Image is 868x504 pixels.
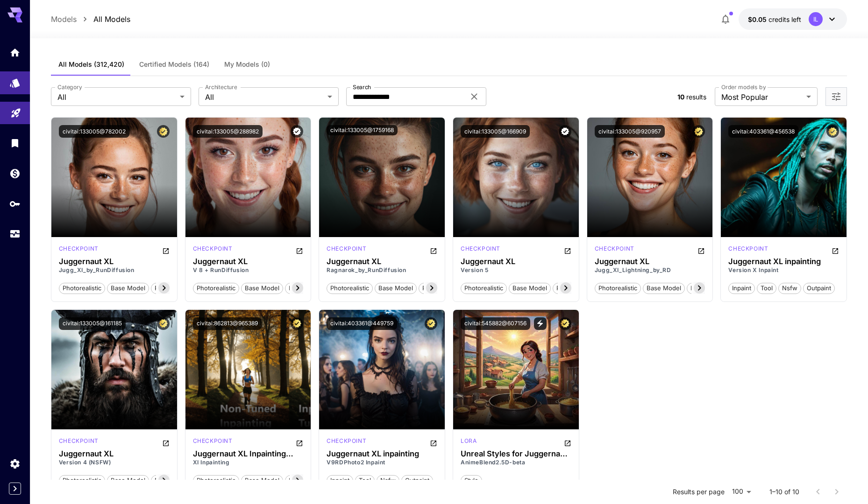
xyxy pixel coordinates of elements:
[728,125,798,138] button: civitai:403361@456538
[831,91,842,103] button: Open more filters
[242,284,283,293] span: base model
[327,474,353,486] button: inpaint
[748,15,768,23] span: $0.05
[728,282,755,294] button: inpaint
[57,83,82,91] label: Category
[157,125,170,138] button: Certified Model – Vetted for best performance and includes a commercial license.
[677,93,684,101] span: 10
[51,14,77,25] a: Models
[461,284,506,293] span: photorealistic
[59,284,105,293] span: photorealistic
[686,93,706,101] span: results
[59,317,126,330] button: civitai:133005@161185
[461,449,571,458] div: Unreal Styles for Juggernaut XL
[327,125,398,135] button: civitai:133005@1759168
[327,282,373,294] button: photorealistic
[356,476,374,485] span: tool
[59,125,129,138] button: civitai:133005@782002
[58,60,124,69] span: All Models (312,420)
[9,228,21,240] div: Usage
[559,125,571,138] button: Verified working
[242,476,283,485] span: base model
[327,437,366,448] div: sdxl
[768,15,801,23] span: credits left
[93,14,130,25] a: All Models
[461,125,530,138] button: civitai:133005@166909
[769,487,799,497] p: 1–10 of 10
[826,125,839,138] button: Certified Model – Vetted for best performance and includes a commercial license.
[461,245,500,256] div: sdxl
[193,317,262,330] button: civitai:862813@965389
[461,474,482,486] button: style
[193,125,263,138] button: civitai:133005@288982
[205,83,237,91] label: Architecture
[779,284,801,293] span: nsfw
[419,284,442,293] span: photo
[353,83,371,91] label: Search
[461,282,507,294] button: photorealistic
[327,257,437,266] h3: Juggernaut XL
[193,282,239,294] button: photorealistic
[728,257,839,266] h3: Juggernaut XL inpainting
[193,257,304,266] h3: Juggernaut XL
[193,474,239,486] button: photorealistic
[296,437,303,448] button: Open in CivitAI
[803,282,835,294] button: outpaint
[9,198,21,210] div: API Keys
[296,245,303,256] button: Open in CivitAI
[729,284,754,293] span: inpaint
[595,125,665,138] button: civitai:133005@920957
[9,458,21,469] div: Settings
[375,284,416,293] span: base model
[595,257,705,266] h3: Juggernaut XL
[553,282,577,294] button: photo
[157,317,170,330] button: Certified Model – Vetted for best performance and includes a commercial license.
[728,485,754,498] div: 100
[461,437,477,448] div: sdxl
[327,449,437,458] h3: Juggernaut XL inpainting
[687,282,711,294] button: photo
[377,474,399,486] button: nsfw
[327,284,372,293] span: photorealistic
[193,449,304,458] div: Juggernaut XL Inpainting (Updated)
[534,317,547,330] button: View trigger words
[291,317,303,330] button: Certified Model – Vetted for best performance and includes a commercial license.
[285,476,311,485] span: inpaint
[59,476,105,485] span: photorealistic
[728,245,768,253] p: checkpoint
[59,437,99,448] div: sdxl
[151,284,175,293] span: photo
[430,437,437,448] button: Open in CivitAI
[241,474,283,486] button: base model
[291,125,303,138] button: Verified working
[509,282,551,294] button: base model
[564,245,571,256] button: Open in CivitAI
[509,284,550,293] span: base model
[59,257,170,266] h3: Juggernaut XL
[9,168,21,179] div: Wallet
[595,266,705,274] p: Jugg_XI_Lightning_by_RD
[419,282,443,294] button: photo
[327,476,353,485] span: inpaint
[643,282,685,294] button: base model
[10,104,21,116] div: Playground
[804,284,834,293] span: outpaint
[285,474,312,486] button: inpaint
[778,282,801,294] button: nsfw
[59,266,170,274] p: Jugg_XI_by_RunDiffusion
[224,60,270,69] span: My Models (0)
[739,8,847,30] button: $0.05IL
[595,284,640,293] span: photorealistic
[327,458,437,467] p: V9RDPhoto2 Inpaint
[59,458,170,467] p: Version 4 (NSFW)
[107,282,149,294] button: base model
[748,14,801,24] div: $0.05
[832,245,839,256] button: Open in CivitAI
[721,91,803,103] span: Most Popular
[59,449,170,458] h3: Juggernaut XL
